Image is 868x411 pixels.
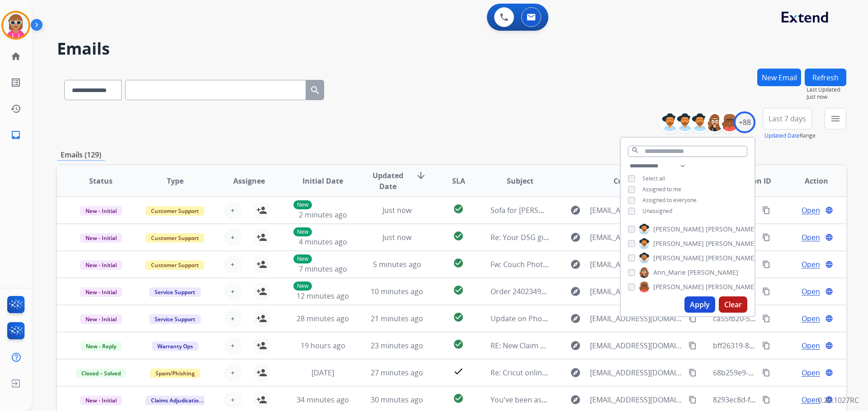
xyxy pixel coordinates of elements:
[310,85,321,96] mat-icon: search
[713,368,849,378] span: 68b259e9-c54b-49fc-bc5a-8395ee6c7c90
[302,175,343,186] span: Initial Date
[10,129,21,140] mat-icon: inbox
[802,313,820,324] span: Open
[453,258,464,268] mat-icon: check_circle
[297,395,349,405] span: 34 minutes ago
[152,342,198,351] span: Warranty Ops
[713,314,849,323] span: ca55fb20-52ee-4db9-a20a-35c09fdcac41
[146,260,204,270] span: Customer Support
[10,51,21,62] mat-icon: home
[762,233,770,241] mat-icon: content_copy
[301,341,345,351] span: 19 hours ago
[769,117,806,120] span: Last 7 days
[89,175,113,186] span: Status
[150,369,200,378] span: Spam/Phishing
[719,296,747,313] button: Clear
[231,259,235,270] span: +
[149,314,201,324] span: Service Support
[825,260,833,268] mat-icon: language
[80,342,122,351] span: New - Reply
[453,203,464,214] mat-icon: check_circle
[224,201,242,219] button: +
[802,205,820,216] span: Open
[491,368,565,378] span: Re: Cricut online sales
[807,86,846,93] span: Last Updated:
[382,232,411,242] span: Just now
[590,232,683,243] span: [EMAIL_ADDRESS][DOMAIN_NAME]
[371,286,423,296] span: 10 minutes ago
[491,259,620,269] span: Fw: Couch Photos (PDF) broken couch
[297,291,349,301] span: 12 minutes ago
[80,287,122,297] span: New - Initial
[299,237,347,247] span: 4 minutes ago
[453,339,464,350] mat-icon: check_circle
[713,341,850,351] span: bff26319-8d06-4dd5-8e29-fd4d17b41e0e
[689,369,697,377] mat-icon: content_copy
[762,260,770,268] mat-icon: content_copy
[706,239,756,248] span: [PERSON_NAME]
[231,205,235,216] span: +
[491,341,867,351] span: RE: New Claim Request Ã¢Â€Â“ Damaged Headboard (Item #B2473-58) [ thread::uchC9YTBCaK3D71nqVH39jk...
[590,340,683,351] span: [EMAIL_ADDRESS][DOMAIN_NAME]
[590,394,683,405] span: [EMAIL_ADDRESS][DOMAIN_NAME]
[371,368,423,378] span: 27 minutes ago
[762,369,770,377] mat-icon: content_copy
[452,175,465,186] span: SLA
[825,314,833,323] mat-icon: language
[293,254,312,263] p: New
[293,282,312,291] p: New
[453,312,464,323] mat-icon: check_circle
[293,200,312,209] p: New
[570,232,581,243] mat-icon: explore
[688,268,738,277] span: [PERSON_NAME]
[802,232,820,243] span: Open
[453,231,464,241] mat-icon: check_circle
[713,395,847,405] span: 8293ec8d-f33f-4f50-85a7-3d0d714219ce
[256,340,267,351] mat-icon: person_add
[371,314,423,323] span: 21 minutes ago
[80,206,122,216] span: New - Initial
[224,391,242,409] button: +
[570,340,581,351] mat-icon: explore
[653,225,704,234] span: [PERSON_NAME]
[825,233,833,241] mat-icon: language
[642,196,697,204] span: Assigned to everyone
[818,395,859,406] p: 0.20.1027RC
[311,368,334,378] span: [DATE]
[231,367,235,378] span: +
[802,340,820,351] span: Open
[507,175,533,186] span: Subject
[373,259,421,269] span: 5 minutes ago
[653,268,686,277] span: Ann_Marie
[825,369,833,377] mat-icon: language
[590,313,683,324] span: [EMAIL_ADDRESS][DOMAIN_NAME]
[167,175,184,186] span: Type
[231,340,235,351] span: +
[368,170,409,192] span: Updated Date
[256,205,267,216] mat-icon: person_add
[764,132,816,139] span: Range
[80,314,122,324] span: New - Initial
[805,69,846,86] button: Refresh
[631,146,639,154] mat-icon: search
[256,232,267,243] mat-icon: person_add
[231,394,235,405] span: +
[491,286,553,296] span: Order 2402349987
[10,77,21,88] mat-icon: list_alt
[256,367,267,378] mat-icon: person_add
[570,259,581,270] mat-icon: explore
[76,369,126,378] span: Closed – Solved
[224,364,242,382] button: +
[653,282,704,291] span: [PERSON_NAME]
[802,286,820,297] span: Open
[757,69,801,86] button: New Email
[256,286,267,297] mat-icon: person_add
[10,103,21,114] mat-icon: history
[590,367,683,378] span: [EMAIL_ADDRESS][DOMAIN_NAME]
[825,206,833,214] mat-icon: language
[3,13,28,38] img: avatar
[706,282,756,291] span: [PERSON_NAME]
[256,259,267,270] mat-icon: person_add
[453,393,464,404] mat-icon: check_circle
[802,367,820,378] span: Open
